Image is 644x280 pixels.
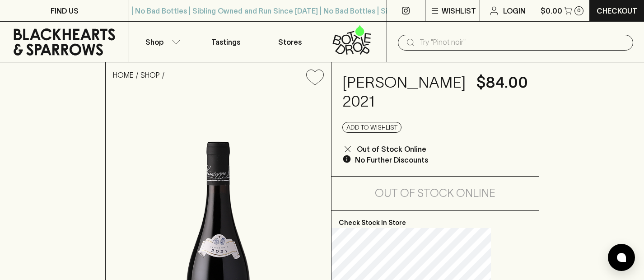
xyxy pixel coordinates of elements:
p: Out of Stock Online [357,144,426,154]
input: Try "Pinot noir" [420,35,626,50]
a: HOME [113,71,134,79]
a: Tastings [194,22,258,62]
h4: [PERSON_NAME] 2021 [342,73,466,111]
p: Wishlist [442,5,476,16]
p: No Further Discounts [355,154,428,165]
h4: $84.00 [476,73,528,92]
a: SHOP [140,71,160,79]
p: Stores [278,37,302,47]
p: Login [503,5,526,16]
p: Checkout [597,5,637,16]
img: bubble-icon [617,253,626,262]
button: Shop [129,22,193,62]
p: Tastings [211,37,240,47]
h5: Out of Stock Online [375,186,495,201]
p: $0.00 [541,5,562,16]
a: Stores [258,22,322,62]
button: Add to wishlist [303,66,327,89]
button: Add to wishlist [342,122,401,133]
p: Check Stock In Store [331,211,539,228]
p: FIND US [51,5,79,16]
p: 0 [577,8,581,13]
p: Shop [145,37,163,47]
